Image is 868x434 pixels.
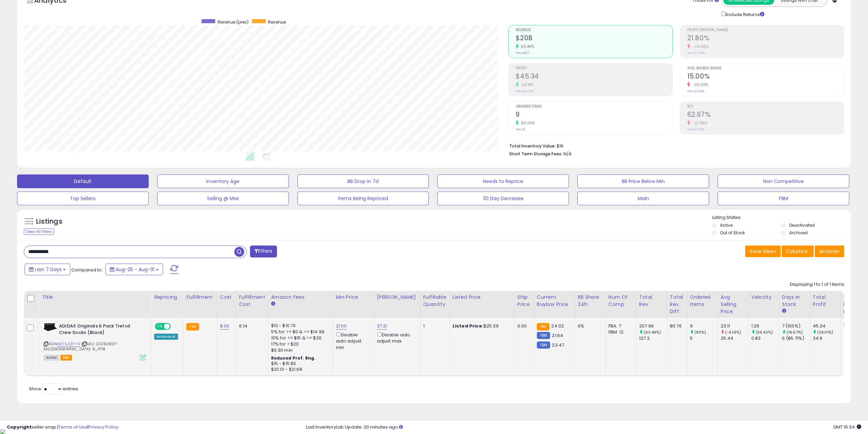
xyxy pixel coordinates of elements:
[551,323,564,329] span: 24.02
[721,323,748,329] div: 23.11
[608,294,633,308] div: Num of Comp.
[687,127,705,131] small: Prev: 87.25%
[687,51,705,55] small: Prev: 27.44%
[453,323,509,329] div: $25.39
[306,424,861,431] div: Last InventoryLab Update: 20 minutes ago.
[105,264,163,275] button: Aug-25 - Aug-31
[670,323,682,329] div: 80.76
[516,105,672,109] span: Ordered Items
[690,44,709,49] small: -20.55%
[516,127,525,131] small: Prev: 5
[813,335,840,341] div: 34.9
[186,323,199,331] small: FBA
[271,335,328,341] div: 10% for >= $15 & <= $20
[157,174,289,188] button: Inventory Age
[690,82,708,87] small: -30.00%
[790,281,844,288] div: Displaying 1 to 1 of 1 items
[271,347,328,353] div: $0.30 min
[239,294,265,308] div: Fulfillment Cost
[58,341,80,347] a: B075JQ1YY3
[271,329,328,335] div: 5% for >= $0 & <= $14.99
[377,331,415,344] div: Disable auto adjust max
[751,294,776,301] div: Velocity
[156,324,164,330] span: ON
[690,121,708,126] small: -27.83%
[516,89,534,93] small: Prev: $34.90
[377,323,387,330] a: 37.21
[843,323,855,329] div: 10.44
[644,330,661,335] small: (63.49%)
[516,34,672,43] h2: $208
[721,294,746,315] div: Avg Selling Price
[843,294,857,315] div: Total Profit Diff.
[271,361,328,367] div: $15 - $15.83
[239,323,263,329] div: 6.14
[116,266,155,273] span: Aug-25 - Aug-31
[271,367,328,373] div: $20.01 - $21.68
[336,331,369,351] div: Disable auto adjust min
[718,174,849,188] button: Non Competitive
[297,192,429,205] button: Items Being Repriced
[516,28,672,32] span: Revenue
[44,341,119,351] span: | SKU: 20250807-MS/[GEOGRAPHIC_DATA]-8_4718
[745,246,781,257] button: Save View
[58,424,87,430] a: Terms of Use
[271,301,275,307] small: Amazon Fees.
[7,424,32,430] strong: Copyright
[17,174,149,188] button: Default
[578,294,603,308] div: BB Share 24h.
[786,330,803,335] small: (16.67%)
[552,342,564,348] span: 23.47
[516,72,672,82] h2: $45.34
[789,230,808,236] label: Archived
[24,228,54,235] div: Clear All Filters
[608,329,631,335] div: FBM: 12
[687,28,844,32] span: Profit [PERSON_NAME]
[186,294,214,301] div: Fulfillment
[833,424,861,430] span: 2025-09-8 16:34 GMT
[517,323,529,329] div: 0.00
[813,294,838,308] div: Total Profit
[336,294,371,301] div: Min Price
[537,294,572,308] div: Current Buybox Price
[690,323,718,329] div: 9
[519,121,535,126] small: 80.00%
[519,82,533,87] small: 29.91%
[782,308,786,314] small: Days In Stock.
[25,264,70,275] button: Last 7 Days
[639,294,664,308] div: Total Rev.
[44,355,59,361] span: All listings currently available for purchase on Amazon
[59,323,142,337] b: ADIDAS Originals 6 Pack Trefoil Crew Socks (Black)
[519,44,534,49] small: 63.49%
[815,246,844,257] button: Actions
[44,323,146,360] div: ASIN:
[718,192,849,205] button: FBM
[537,341,550,349] small: FBM
[423,323,444,329] div: 1
[712,214,851,221] p: Listing States:
[639,323,667,329] div: 207.96
[537,332,550,339] small: FBM
[453,294,512,301] div: Listed Price
[220,323,230,330] a: 8.00
[578,323,600,329] div: 6%
[453,323,484,329] b: Listed Price:
[690,335,718,341] div: 5
[157,192,289,205] button: Selling @ Max
[516,51,529,55] small: Prev: $127
[687,72,844,82] h2: 15.00%
[786,248,808,255] span: Columns
[608,323,631,329] div: FBA: 7
[509,151,562,157] b: Short Term Storage Fees:
[782,294,807,308] div: Days In Stock
[7,424,118,431] div: seller snap | |
[250,246,277,257] button: Filters
[36,217,62,226] h5: Listings
[60,355,72,361] span: FBA
[44,323,57,331] img: 31uz9tU8oRL._SL40_.jpg
[687,89,704,93] small: Prev: 21.43%
[509,143,556,149] b: Total Inventory Value:
[154,294,180,301] div: Repricing
[35,266,62,273] span: Last 7 Days
[297,174,429,188] button: BB Drop in 7d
